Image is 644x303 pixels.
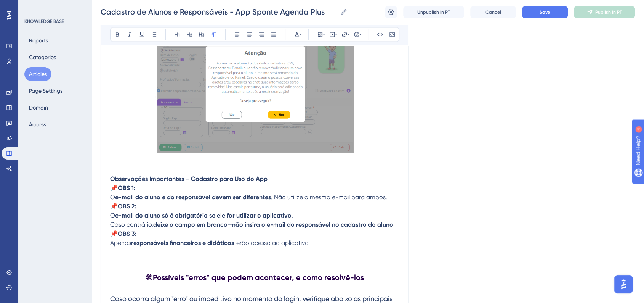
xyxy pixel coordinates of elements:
[485,9,501,15] span: Cancel
[234,239,310,247] span: terão acesso ao aplicativo.
[24,34,53,47] button: Reports
[110,184,118,192] span: 📌
[153,221,227,228] strong: deixe o campo em branco
[574,6,635,18] button: Publish in PT
[153,273,364,282] strong: Possíveis "erros" que podem acontecer, e como resolvê-los
[393,221,395,228] span: .
[24,50,61,64] button: Categories
[115,193,271,201] strong: e-mail do aluno e do responsável devem ser diferentes
[118,203,136,210] strong: OBS 2:
[110,193,115,201] span: O
[540,9,550,15] span: Save
[110,239,131,247] span: Apenas
[110,230,118,237] span: 📌
[110,221,153,228] span: Caso contrário,
[232,221,393,228] strong: não insira o e-mail do responsável no cadastro do aluno
[24,18,64,24] div: KNOWLEDGE BASE
[470,6,516,18] button: Cancel
[24,101,53,114] button: Domain
[24,67,51,81] button: Articles
[271,193,387,201] span: . Não utilize o mesmo e-mail para ambos.
[110,212,115,219] span: O
[24,84,67,98] button: Page Settings
[118,184,135,192] strong: OBS 1:
[110,175,268,182] strong: Observações Importantes – Cadastro para Uso do App
[403,6,464,18] button: Unpublish in PT
[417,9,450,15] span: Unpublish in PT
[292,212,293,219] span: .
[145,273,153,282] span: 🛠
[24,118,51,131] button: Access
[53,4,55,10] div: 4
[227,221,232,228] span: —
[522,6,568,18] button: Save
[131,239,234,247] strong: responsáveis financeiros e didáticos
[115,212,292,219] strong: e-mail do aluno só é obrigatório se ele for utilizar o aplicativo
[595,9,622,15] span: Publish in PT
[110,203,118,210] span: 📌
[612,273,635,296] iframe: UserGuiding AI Assistant Launcher
[118,230,136,237] strong: OBS 3:
[18,2,48,11] span: Need Help?
[101,6,337,17] input: Article Name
